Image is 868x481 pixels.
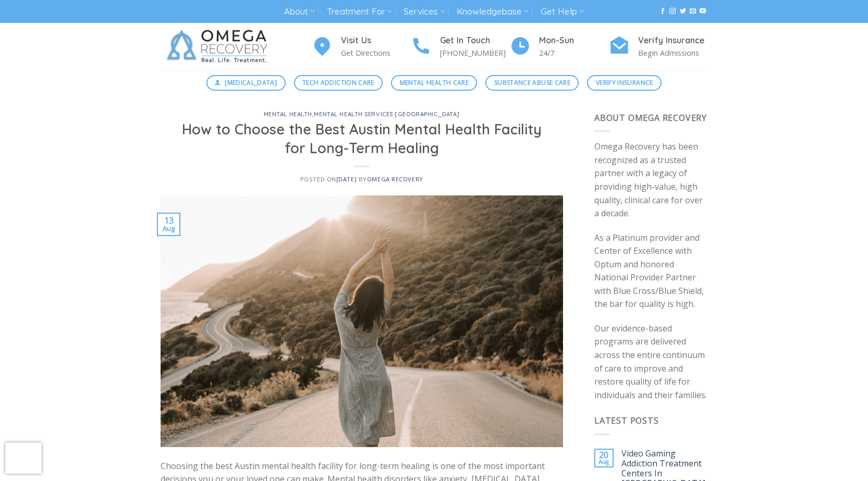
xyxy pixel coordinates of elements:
h1: How to Choose the Best Austin Mental Health Facility for Long-Term Healing [173,120,551,157]
span: Posted on [300,175,357,183]
h4: Mon-Sun [539,34,609,47]
a: Verify Insurance Begin Admissions [609,34,708,59]
a: Visit Us Get Directions [312,34,411,59]
span: [MEDICAL_DATA] [225,78,277,88]
p: 24/7 [539,47,609,59]
a: Follow on YouTube [700,8,706,15]
a: Knowledgebase [457,2,529,21]
span: Mental Health Care [400,78,469,88]
a: Mental Health Care [391,75,477,91]
a: Get In Touch [PHONE_NUMBER] [411,34,510,59]
a: mental health [264,110,312,118]
h4: Visit Us [341,34,411,47]
a: Follow on Twitter [680,8,686,15]
p: Omega Recovery has been recognized as a trusted partner with a legacy of providing high-value, hi... [594,140,708,220]
span: About Omega Recovery [594,112,707,124]
p: As a Platinum provider and Center of Excellence with Optum and honored National Provider Partner ... [594,231,708,312]
a: Follow on Instagram [669,8,676,15]
a: Treatment For [327,2,392,21]
span: by [359,175,423,183]
a: Tech Addiction Care [294,75,383,91]
span: Latest Posts [594,415,659,426]
p: Get Directions [341,47,411,59]
p: Begin Admissions [638,47,708,59]
a: Omega Recovery [367,175,423,183]
a: Send us an email [690,8,696,15]
a: Services [404,2,445,21]
a: About [284,2,315,21]
span: Tech Addiction Care [302,78,374,88]
a: Verify Insurance [587,75,662,91]
img: Omega Recovery [161,23,278,70]
h4: Get In Touch [440,34,510,47]
a: [MEDICAL_DATA] [206,75,286,91]
iframe: reCAPTCHA [5,442,42,474]
a: Substance Abuse Care [485,75,579,91]
h4: Verify Insurance [638,34,708,47]
p: Our evidence-based programs are delivered across the entire continuum of care to improve and rest... [594,322,708,402]
img: Austin TX Mental Health Facility [161,195,564,447]
h6: , [173,112,551,118]
a: Get Help [541,2,584,21]
a: [DATE] [336,175,357,183]
span: Verify Insurance [596,78,653,88]
a: mental health services [GEOGRAPHIC_DATA] [314,110,459,118]
p: [PHONE_NUMBER] [440,47,510,59]
a: Follow on Facebook [659,8,666,15]
span: Substance Abuse Care [494,78,570,88]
